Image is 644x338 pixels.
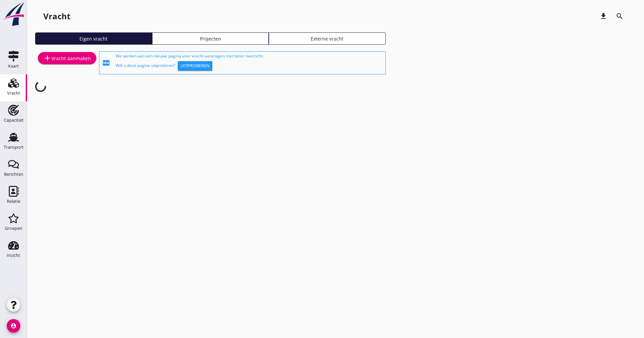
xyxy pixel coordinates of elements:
i: search [616,12,624,20]
div: Eigen vracht [38,35,149,42]
button: Uitproberen [178,61,212,71]
i: fiber_new [102,59,110,67]
i: account_circle [7,319,20,333]
div: Groepen [5,226,22,231]
div: Projecten [155,35,266,42]
div: Relatie [7,199,20,203]
div: Capaciteit [4,118,24,122]
div: Uitproberen [181,63,210,69]
a: Vracht aanmaken [38,52,96,64]
img: logo-small.a267ee39.svg [1,2,26,27]
div: Vracht aanmaken [43,54,91,62]
div: Vracht [7,91,20,95]
div: Transport [4,145,24,149]
div: Berichten [4,172,23,176]
div: Inzicht [7,253,20,258]
a: Projecten [152,32,269,45]
div: We werken aan een nieuwe pagina voor vracht aanvragen met beter overzicht. Wilt u deze pagina uit... [116,53,383,73]
i: add [43,54,51,62]
a: Externe vracht [269,32,386,45]
div: Kaart [8,64,19,68]
a: Eigen vracht [35,32,152,45]
i: download [599,12,607,20]
div: Externe vracht [272,35,383,42]
div: Vracht [43,11,70,22]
